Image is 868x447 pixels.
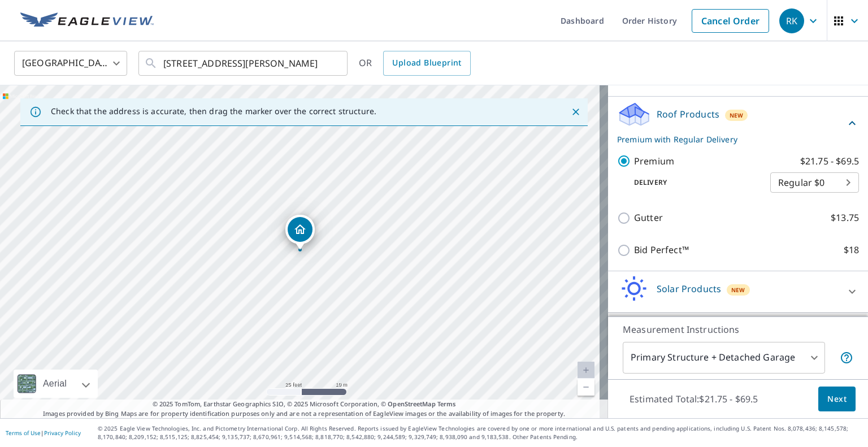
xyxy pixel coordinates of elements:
[285,215,315,250] div: Dropped pin, building 1, Residential property, 5127 Brookview Dr Dallas, TX 75220
[731,285,745,294] span: New
[51,106,376,116] p: Check that the address is accurate, then drag the marker over the correct structure.
[657,282,721,296] p: Solar Products
[827,392,847,406] span: Next
[163,47,324,79] input: Search by address or latitude-longitude
[383,51,470,76] a: Upload Blueprint
[818,387,856,412] button: Next
[620,387,767,411] p: Estimated Total: $21.75 - $69.5
[392,56,461,70] span: Upload Blueprint
[98,424,862,441] p: © 2025 Eagle View Technologies, Inc. and Pictometry International Corp. All Rights Reserved. Repo...
[617,101,859,145] div: Roof ProductsNewPremium with Regular Delivery
[6,429,41,437] a: Terms of Use
[153,400,456,409] span: © 2025 TomTom, Earthstar Geographics SIO, © 2025 Microsoft Corporation, ©
[657,107,719,121] p: Roof Products
[437,400,456,408] a: Terms
[20,12,154,29] img: EV Logo
[623,323,853,336] p: Measurement Instructions
[617,276,859,308] div: Solar ProductsNew
[692,9,769,33] a: Cancel Order
[578,362,594,379] a: Current Level 20, Zoom In Disabled
[730,111,744,120] span: New
[388,400,435,408] a: OpenStreetMap
[770,167,859,198] div: Regular $0
[623,342,825,374] div: Primary Structure + Detached Garage
[634,211,663,225] p: Gutter
[14,47,127,79] div: [GEOGRAPHIC_DATA]
[634,154,674,168] p: Premium
[359,51,471,76] div: OR
[844,243,859,257] p: $18
[779,8,804,33] div: RK
[578,379,594,396] a: Current Level 20, Zoom Out
[14,370,98,398] div: Aerial
[634,243,689,257] p: Bid Perfect™
[800,154,859,168] p: $21.75 - $69.5
[617,177,770,188] p: Delivery
[840,351,853,364] span: Your report will include the primary structure and a detached garage if one exists.
[568,105,583,119] button: Close
[831,211,859,225] p: $13.75
[617,133,845,145] p: Premium with Regular Delivery
[40,370,70,398] div: Aerial
[44,429,81,437] a: Privacy Policy
[6,429,81,436] p: |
